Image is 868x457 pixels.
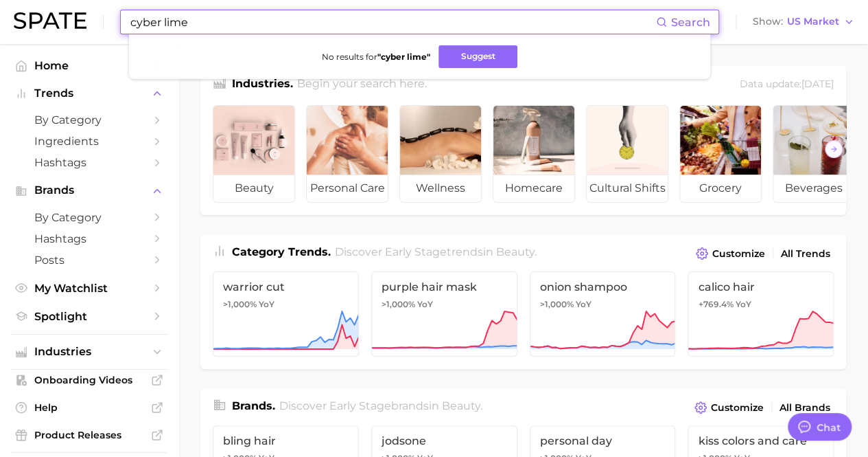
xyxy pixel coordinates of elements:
[11,397,167,418] a: Help
[779,402,830,414] span: All Brands
[34,211,144,224] span: by Category
[753,18,783,25] span: Show
[679,105,762,203] a: grocery
[11,55,167,76] a: Home
[773,175,854,202] span: beverages
[34,232,144,245] span: Hashtags
[691,398,767,417] button: Customize
[11,109,167,131] a: by Category
[322,52,430,62] span: No results for
[11,180,167,201] button: Brands
[34,346,144,358] span: Industries
[34,184,144,197] span: Brands
[711,402,764,414] span: Customize
[11,278,167,299] a: My Watchlist
[34,59,144,72] span: Home
[279,399,482,412] span: Discover Early Stage brands in .
[11,425,167,445] a: Product Releases
[735,299,751,310] span: YoY
[34,310,144,323] span: Spotlight
[496,245,535,258] span: beauty
[540,299,574,309] span: >1,000%
[400,175,481,202] span: wellness
[740,76,834,94] div: Data update: [DATE]
[776,399,834,417] a: All Brands
[213,105,295,203] a: beauty
[213,271,359,357] a: warrior cut>1,000% YoY
[223,434,349,447] span: bling hair
[34,113,144,126] span: by Category
[399,105,482,203] a: wellness
[749,13,858,31] button: ShowUS Market
[34,87,144,100] span: Trends
[232,399,275,412] span: Brands .
[11,342,167,362] button: Industries
[825,140,843,158] button: Scroll Right
[493,175,574,202] span: homecare
[129,10,656,34] input: Search here for a brand, industry, or ingredient
[297,76,427,94] h2: Begin your search here.
[335,245,537,258] span: Discover Early Stage trends in .
[306,105,388,203] a: personal care
[382,299,415,309] span: >1,000%
[34,429,144,441] span: Product Releases
[232,76,293,94] h1: Industries.
[540,434,666,447] span: personal day
[781,248,830,260] span: All Trends
[371,271,517,357] a: purple hair mask>1,000% YoY
[698,299,733,309] span: +769.4%
[377,52,430,62] strong: " cyber lime "
[442,399,480,412] span: beauty
[11,306,167,327] a: Spotlight
[11,249,167,271] a: Posts
[11,370,167,390] a: Onboarding Videos
[307,175,388,202] span: personal care
[530,271,676,357] a: onion shampoo>1,000% YoY
[576,299,591,310] span: YoY
[493,105,575,203] a: homecare
[671,16,710,29] span: Search
[11,228,167,249] a: Hashtags
[11,83,167,104] button: Trends
[382,434,507,447] span: jodsone
[586,105,668,203] a: cultural shifts
[11,131,167,152] a: Ingredients
[692,244,769,263] button: Customize
[698,434,823,447] span: kiss colors and care
[34,374,144,386] span: Onboarding Videos
[688,271,834,357] a: calico hair+769.4% YoY
[587,175,668,202] span: cultural shifts
[232,245,331,258] span: Category Trends .
[223,280,349,293] span: warrior cut
[698,280,823,293] span: calico hair
[259,299,274,310] span: YoY
[680,175,761,202] span: grocery
[787,18,839,25] span: US Market
[34,135,144,148] span: Ingredients
[417,299,433,310] span: YoY
[14,12,86,29] img: SPATE
[11,152,167,173] a: Hashtags
[223,299,257,309] span: >1,000%
[773,105,855,203] a: beverages
[712,248,765,260] span: Customize
[34,254,144,267] span: Posts
[213,175,294,202] span: beauty
[382,280,507,293] span: purple hair mask
[11,207,167,228] a: by Category
[438,45,517,68] button: Suggest
[34,401,144,414] span: Help
[777,245,834,263] a: All Trends
[34,282,144,295] span: My Watchlist
[540,280,666,293] span: onion shampoo
[34,156,144,169] span: Hashtags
